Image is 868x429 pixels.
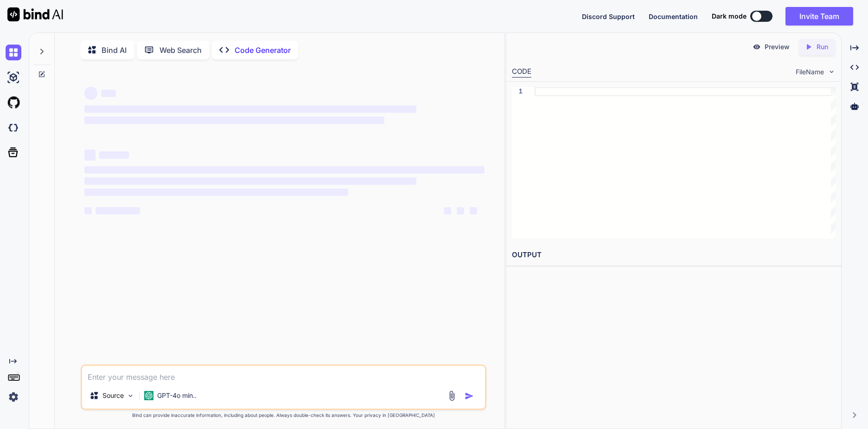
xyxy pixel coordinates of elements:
[470,207,477,214] span: ‌
[127,392,134,400] img: Pick Models
[796,67,824,77] span: FileName
[235,45,291,56] p: Code Generator
[828,68,836,76] img: chevron down
[96,207,140,214] span: ‌
[649,13,698,20] span: Documentation
[102,391,124,400] p: Source
[444,207,451,214] span: ‌
[582,12,635,21] button: Discord Support
[6,95,21,110] img: githubLight
[99,151,129,159] span: ‌
[6,70,21,85] img: ai-studio
[160,45,202,56] p: Web Search
[512,87,523,96] div: 1
[84,166,485,174] span: ‌
[84,117,384,124] span: ‌
[157,391,197,400] p: GPT-4o min..
[465,391,474,401] img: icon
[506,244,841,266] h2: OUTPUT
[84,149,96,161] span: ‌
[447,390,457,401] img: attachment
[582,13,635,20] span: Discord Support
[712,12,747,21] span: Dark mode
[84,177,416,185] span: ‌
[102,45,127,56] p: Bind AI
[101,90,116,97] span: ‌
[84,87,97,100] span: ‌
[6,45,21,60] img: chat
[6,120,21,136] img: darkCloudIdeIcon
[753,43,761,51] img: preview
[84,188,348,196] span: ‌
[512,66,531,78] div: CODE
[785,7,853,26] button: Invite Team
[84,105,416,113] span: ‌
[7,7,63,21] img: Bind AI
[81,412,486,419] p: Bind can provide inaccurate information, including about people. Always double-check its answers....
[84,207,92,214] span: ‌
[457,207,464,214] span: ‌
[765,42,790,52] p: Preview
[6,389,21,405] img: settings
[817,42,828,52] p: Run
[649,12,698,21] button: Documentation
[144,391,153,400] img: GPT-4o mini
